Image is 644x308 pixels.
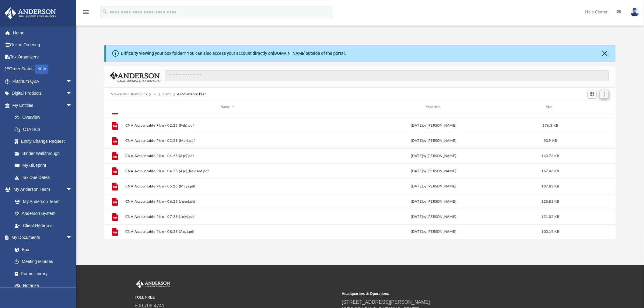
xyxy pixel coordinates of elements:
div: id [107,104,122,110]
button: CNA Accountable Plan - 03.25 (Mar).pdf [125,139,329,143]
span: 167.86 KB [542,170,559,173]
button: Viewable-ClientDocs [111,92,147,97]
div: NEW [35,65,48,74]
a: menu [82,12,89,16]
button: 2025 [162,92,172,97]
div: [DATE] by [PERSON_NAME] [332,169,536,174]
button: CNA Accountable Plan - 02.25 (Feb).pdf [125,124,329,128]
div: Size [538,104,563,110]
a: Home [4,27,81,39]
a: Box [9,243,75,256]
button: Close [601,49,609,58]
a: Anderson System [9,208,78,220]
span: arrow_drop_down [66,99,78,112]
div: [DATE] by [PERSON_NAME] [332,153,536,159]
button: CNA Accountable Plan - 04.25 (Apr).pdf [125,154,329,158]
span: arrow_drop_down [66,87,78,100]
a: Meeting Minutes [9,256,78,268]
span: 176.3 KB [543,124,558,127]
div: [DATE] by [PERSON_NAME] [332,123,536,128]
button: CNA Accountable Plan - 08.25 (Aug).pdf [125,230,329,234]
a: [DOMAIN_NAME] [273,51,306,56]
img: Anderson Advisors Platinum Portal [3,7,58,19]
a: Notarize [9,280,78,292]
button: CNA Accountable Plan - 05.25 (May).pdf [125,184,329,188]
i: search [102,8,108,15]
input: Search files and folders [165,70,609,82]
img: Anderson Advisors Platinum Portal [135,280,171,288]
div: [DATE] by [PERSON_NAME] [332,184,536,189]
a: Entity Change Request [9,135,81,148]
button: CNA Accountable Plan - 06.25 (June).pdf [125,200,329,204]
img: User Pic [630,8,639,16]
span: 131.02 KB [542,215,559,219]
div: id [565,104,608,110]
a: Tax Organizers [4,51,81,63]
button: Switch to Grid View [588,90,597,99]
a: Forms Library [9,268,75,280]
div: Modified [332,104,536,110]
a: Binder Walkthrough [9,147,81,159]
span: 107.83 KB [542,185,559,188]
span: 143.76 KB [542,154,559,158]
a: Order StatusNEW [4,63,81,75]
a: My Documentsarrow_drop_down [4,232,78,244]
i: menu [82,9,89,16]
a: Online Ordering [4,39,81,51]
span: arrow_drop_down [66,232,78,244]
div: [DATE] by [PERSON_NAME] [332,229,536,235]
a: Platinum Q&Aarrow_drop_down [4,75,81,87]
span: 125.85 KB [542,200,559,203]
a: My Anderson Team [9,195,75,208]
button: Add [600,90,609,99]
a: My Blueprint [9,159,78,172]
a: Tax Due Dates [9,171,81,184]
a: My Anderson Teamarrow_drop_down [4,184,78,196]
div: [DATE] by [PERSON_NAME] [332,214,536,220]
button: CNA Accountable Plan - 04.25 (Apr)_Revised.pdf [125,169,329,173]
a: Digital Productsarrow_drop_down [4,87,81,100]
div: Difficulty viewing your box folder? You can also access your account directly on outside of the p... [121,50,346,57]
div: [DATE] by [PERSON_NAME] [332,199,536,205]
button: ··· [153,92,157,97]
div: grid [104,113,616,239]
a: CTA Hub [9,123,81,135]
div: Name [125,104,329,110]
small: TOLL FREE [135,295,338,300]
span: arrow_drop_down [66,75,78,88]
span: 93.9 KB [544,139,557,142]
a: My Entitiesarrow_drop_down [4,99,81,111]
small: Headquarters & Operations [342,291,544,296]
button: CNA Accountable Plan - 07.25 (July).pdf [125,215,329,219]
a: Overview [9,111,81,124]
a: [STREET_ADDRESS][PERSON_NAME] [342,299,430,305]
a: Client Referrals [9,219,78,232]
button: Accountable Plan [177,92,206,97]
div: [DATE] by [PERSON_NAME] [332,138,536,144]
span: 103.19 KB [542,230,559,233]
span: arrow_drop_down [66,184,78,196]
